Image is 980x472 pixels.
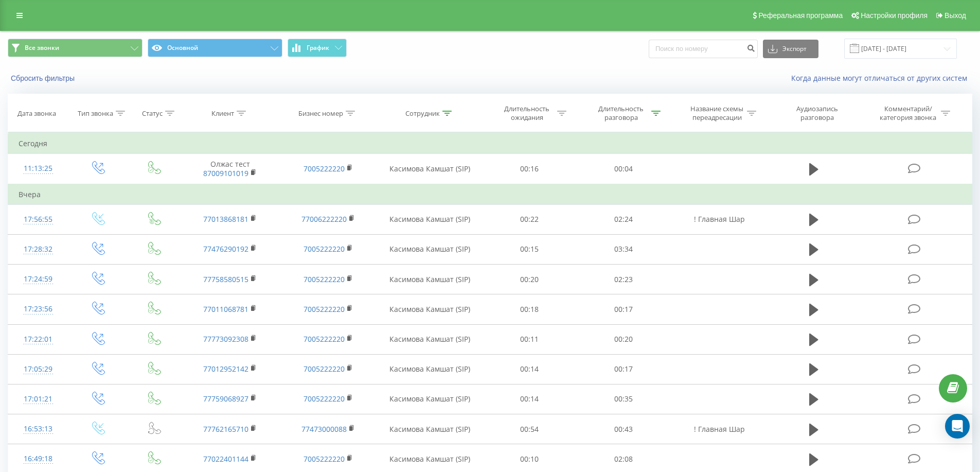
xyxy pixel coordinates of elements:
td: 00:20 [483,265,577,294]
a: 77762165710 [203,424,248,434]
td: ! Главная Шар [670,414,768,444]
div: 17:22:01 [19,329,58,349]
td: 00:35 [577,384,671,414]
a: 7005222220 [304,364,345,374]
div: 17:23:56 [19,299,58,319]
td: 00:14 [483,384,577,414]
td: Касимова Камшат (SIP) [377,354,483,384]
span: Реферальная программа [758,11,843,20]
td: Касимова Камшат (SIP) [377,294,483,324]
div: Клиент [211,109,234,118]
a: 7005222220 [304,244,345,254]
td: Сегодня [8,133,972,154]
div: 17:05:29 [19,359,58,379]
td: Олжас тест [181,154,279,184]
div: Статус [142,109,163,118]
td: 00:20 [577,324,671,354]
a: Когда данные могут отличаться от других систем [791,73,972,83]
div: 17:24:59 [19,269,58,289]
div: Аудиозапись разговора [783,104,850,122]
a: 77022401144 [203,454,248,464]
button: График [288,39,347,57]
div: Open Intercom Messenger [945,414,970,439]
a: 77006222220 [301,214,347,224]
a: 87009101019 [203,168,248,178]
a: 77758580515 [203,274,248,284]
td: 02:23 [577,265,671,294]
a: 7005222220 [304,164,345,173]
td: 00:18 [483,294,577,324]
div: Название схемы переадресации [689,104,744,122]
a: 77476290192 [203,244,248,254]
div: 11:13:25 [19,159,58,179]
td: 00:11 [483,324,577,354]
td: 00:54 [483,414,577,444]
td: ! Главная Шар [670,204,768,234]
td: Касимова Камшат (SIP) [377,414,483,444]
td: 00:17 [577,294,671,324]
span: Настройки профиля [861,11,928,20]
td: 00:17 [577,354,671,384]
td: 00:16 [483,154,577,184]
td: Касимова Камшат (SIP) [377,324,483,354]
a: 7005222220 [304,454,345,464]
a: 7005222220 [304,334,345,344]
td: Касимова Камшат (SIP) [377,234,483,264]
span: Выход [945,11,966,20]
div: Сотрудник [405,109,440,118]
a: 77011068781 [203,304,248,314]
div: 16:49:18 [19,449,58,469]
a: 77773092308 [203,334,248,344]
div: Бизнес номер [298,109,343,118]
input: Поиск по номеру [649,40,758,58]
td: Касимова Камшат (SIP) [377,384,483,414]
a: 77473000088 [301,424,347,434]
td: Касимова Камшат (SIP) [377,154,483,184]
td: Вчера [8,184,972,205]
div: 17:01:21 [19,389,58,409]
td: 00:14 [483,354,577,384]
button: Все звонки [8,39,142,57]
div: 17:56:55 [19,209,58,230]
a: 77012952142 [203,364,248,374]
div: 16:53:13 [19,419,58,439]
td: 00:43 [577,414,671,444]
td: Касимова Камшат (SIP) [377,265,483,294]
div: Длительность разговора [594,104,649,122]
a: 77759068927 [203,394,248,404]
span: Все звонки [25,44,59,52]
div: Дата звонка [17,109,56,118]
a: 7005222220 [304,394,345,404]
div: Комментарий/категория звонка [878,104,938,122]
span: График [307,44,329,51]
td: 02:24 [577,204,671,234]
td: Касимова Камшат (SIP) [377,204,483,234]
div: Тип звонка [78,109,113,118]
a: 7005222220 [304,304,345,314]
button: Экспорт [763,40,818,58]
td: 03:34 [577,234,671,264]
td: 00:22 [483,204,577,234]
td: 00:15 [483,234,577,264]
a: 77013868181 [203,214,248,224]
td: 00:04 [577,154,671,184]
button: Сбросить фильтры [8,74,80,83]
div: Длительность ожидания [500,104,555,122]
button: Основной [148,39,282,57]
a: 7005222220 [304,274,345,284]
div: 17:28:32 [19,239,58,259]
